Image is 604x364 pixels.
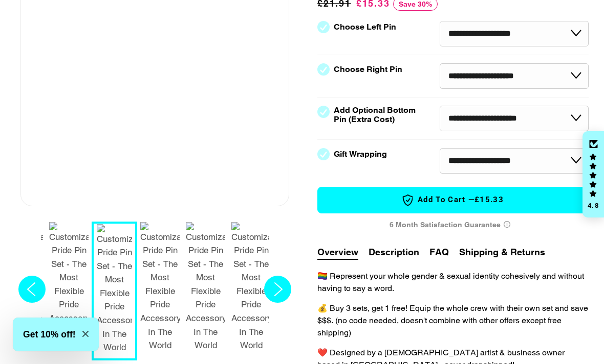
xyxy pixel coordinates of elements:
[317,270,589,295] p: 🏳️‍🌈 Represent your whole gender & sexual identity cohesively and without having to say a word.
[15,222,49,361] button: Previous slide
[183,222,228,357] button: 6 / 7
[186,222,225,352] img: Customizable Pride Pin Set - The Most Flexible Pride Accessory In The World
[429,245,449,259] button: FAQ
[317,187,589,213] button: Add to Cart —£15.33
[49,222,89,352] img: Customizable Pride Pin Set - The Most Flexible Pride Accessory In The World
[459,245,545,259] button: Shipping & Returns
[317,245,358,260] button: Overview
[46,222,92,357] button: 3 / 7
[587,202,599,209] div: 4.8
[317,302,589,339] p: 💰 Buy 3 sets, get 1 free! Equip the whole crew with their own set and save $$$. (no code needed, ...
[474,195,504,205] span: £15.33
[231,222,271,352] img: Customizable Pride Pin Set - The Most Flexible Pride Accessory In The World
[228,222,274,357] button: 7 / 7
[369,245,419,259] button: Description
[92,222,137,361] button: 4 / 7
[334,150,387,159] label: Gift Wrapping
[97,224,132,354] img: Customizable Pride Pin Set - The Most Flexible Pride Accessory In The World
[333,193,573,207] span: Add to Cart —
[140,222,180,352] img: Customizable Pride Pin Set - The Most Flexible Pride Accessory In The World
[583,131,604,218] div: Click to open Judge.me floating reviews tab
[317,215,589,234] div: 6 Month Satisfaction Guarantee
[261,222,294,361] button: Next slide
[137,222,183,357] button: 5 / 7
[334,106,420,124] label: Add Optional Bottom Pin (Extra Cost)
